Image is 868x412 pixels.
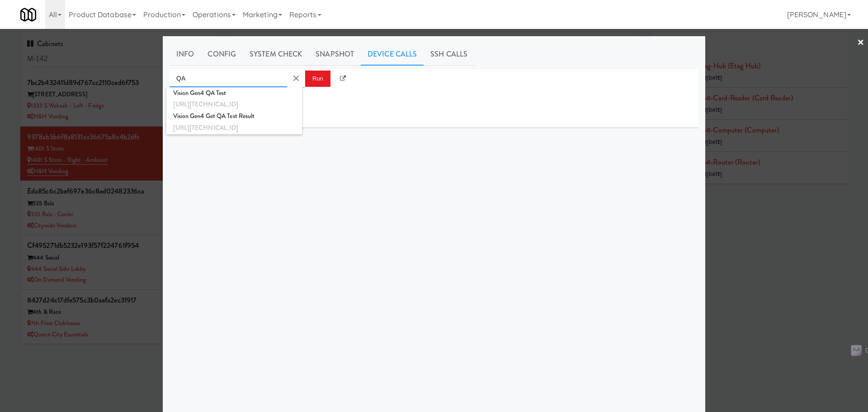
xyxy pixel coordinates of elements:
[361,43,424,66] a: Device Calls
[173,122,295,134] div: [URL][TECHNICAL_ID]
[305,71,330,87] button: Run
[857,29,864,57] a: ×
[309,43,361,66] a: Snapshot
[201,43,243,66] a: Config
[424,43,474,66] a: SSH Calls
[173,87,295,99] div: Vision Gen4 QA Test
[289,71,303,85] button: Clear Input
[20,7,36,23] img: Micromart
[173,99,295,110] div: [URL][TECHNICAL_ID]
[170,69,287,87] input: Enter api call...
[170,43,201,66] a: Info
[173,110,295,122] div: Vision Gen4 Get QA Test Result
[243,43,309,66] a: System Check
